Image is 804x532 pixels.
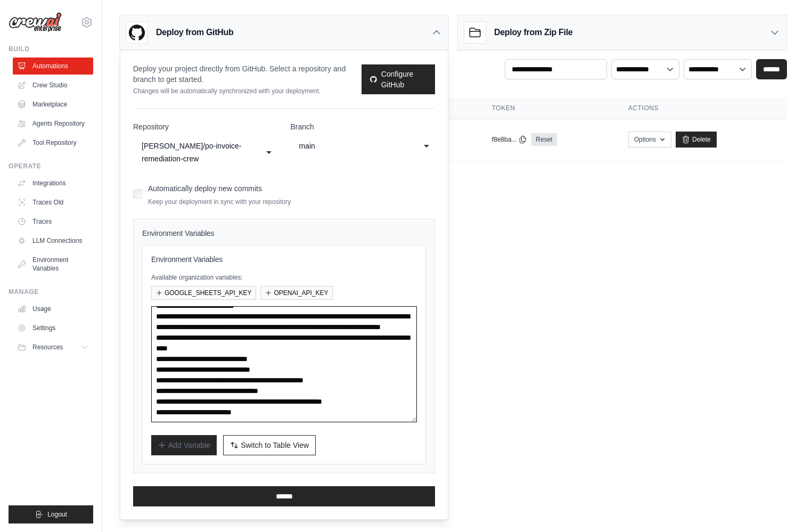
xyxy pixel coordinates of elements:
[47,510,67,519] span: Logout
[260,286,333,300] button: OPENAI_API_KEY
[151,286,256,300] button: GOOGLE_SHEETS_API_KEY
[479,97,616,119] th: Token
[492,135,528,144] button: f8e8ba...
[13,194,93,211] a: Traces Old
[142,228,426,239] h4: Environment Variables
[13,134,93,151] a: Tool Repository
[156,26,233,39] h3: Deploy from GitHub
[13,115,93,132] a: Agents Repository
[9,162,93,170] div: Operate
[241,440,309,451] span: Switch to Table View
[9,505,93,523] button: Logout
[13,77,93,94] a: Crew Studio
[299,140,406,152] div: main
[13,96,93,113] a: Marketplace
[126,22,147,43] img: GitHub Logo
[151,435,217,455] button: Add Variable
[133,87,362,95] p: Changes will be automatically synchronized with your deployment.
[13,58,93,75] a: Automations
[616,97,787,119] th: Actions
[148,198,291,206] p: Keep your deployment in sync with your repository
[148,184,262,193] label: Automatically deploy new commits
[494,26,572,39] h3: Deploy from Zip File
[9,12,62,32] img: Logo
[151,273,417,282] p: Available organization variables:
[9,288,93,296] div: Manage
[223,435,316,455] button: Switch to Table View
[13,339,93,356] button: Resources
[362,64,435,94] a: Configure GitHub
[291,121,436,132] label: Branch
[13,320,93,337] a: Settings
[133,121,278,132] label: Repository
[119,97,338,119] th: Crew
[13,232,93,249] a: LLM Connections
[119,59,356,74] h2: Automations Live
[13,213,93,230] a: Traces
[676,132,717,148] a: Delete
[32,343,63,351] span: Resources
[13,175,93,192] a: Integrations
[531,133,556,146] a: Reset
[628,132,671,148] button: Options
[13,300,93,317] a: Usage
[151,254,417,265] h3: Environment Variables
[142,140,248,165] div: [PERSON_NAME]/po-invoice-remediation-crew
[133,63,362,85] p: Deploy your project directly from GitHub. Select a repository and branch to get started.
[119,74,356,85] p: Manage and monitor your active crew automations from this dashboard.
[9,45,93,53] div: Build
[13,251,93,277] a: Environment Variables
